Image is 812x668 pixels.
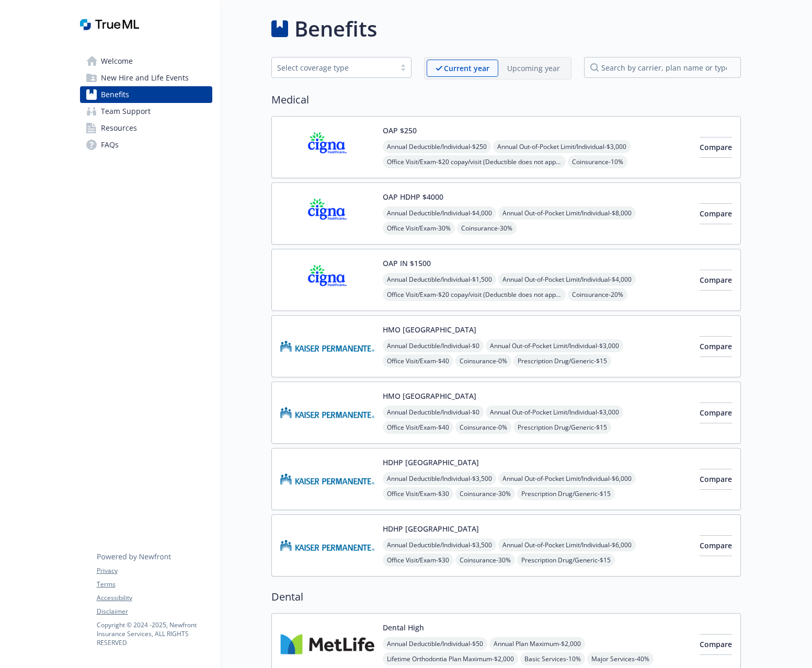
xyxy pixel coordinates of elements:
a: Terms [97,580,212,589]
button: OAP HDHP $4000 [383,191,443,202]
span: Annual Out-of-Pocket Limit/Individual - $8,000 [498,206,636,220]
span: Compare [700,142,732,152]
span: Resources [101,120,137,136]
span: Coinsurance - 0% [455,354,511,367]
img: CIGNA carrier logo [280,191,374,236]
a: Resources [80,120,212,136]
span: Annual Deductible/Individual - $4,000 [383,206,496,220]
span: Compare [700,474,732,484]
button: HMO [GEOGRAPHIC_DATA] [383,324,476,335]
img: Metlife Inc carrier logo [280,622,374,666]
span: Office Visit/Exam - $20 copay/visit (Deductible does not apply) [383,155,566,168]
img: CIGNA carrier logo [280,125,374,169]
span: Annual Out-of-Pocket Limit/Individual - $6,000 [498,472,636,485]
span: Annual Out-of-Pocket Limit/Individual - $3,000 [486,406,623,419]
span: Prescription Drug/Generic - $15 [513,354,611,367]
p: Upcoming year [507,63,560,74]
span: Office Visit/Exam - $30 [383,554,453,567]
a: Team Support [80,103,212,120]
button: HDHP [GEOGRAPHIC_DATA] [383,523,479,534]
a: Disclaimer [97,607,212,616]
span: Coinsurance - 30% [455,554,515,567]
img: Kaiser Permanente Insurance Company carrier logo [280,390,374,435]
button: Compare [700,535,732,556]
span: Office Visit/Exam - $40 [383,421,453,434]
span: Basic Services - 10% [520,652,585,665]
span: Annual Out-of-Pocket Limit/Individual - $3,000 [486,339,623,352]
span: Coinsurance - 30% [457,222,517,235]
img: Kaiser Permanente Insurance Company carrier logo [280,324,374,368]
button: OAP IN $1500 [383,258,431,269]
h1: Benefits [294,13,377,44]
span: Annual Deductible/Individual - $3,500 [383,472,496,485]
span: Lifetime Orthodontia Plan Maximum - $2,000 [383,652,518,665]
img: Kaiser Permanente Insurance Company carrier logo [280,523,374,568]
span: Office Visit/Exam - $30 [383,487,453,500]
span: Annual Deductible/Individual - $3,500 [383,538,496,551]
button: Compare [700,336,732,357]
button: Compare [700,203,732,224]
a: New Hire and Life Events [80,70,212,86]
button: Compare [700,402,732,423]
p: Current year [444,63,489,74]
span: Team Support [101,103,151,120]
span: Annual Out-of-Pocket Limit/Individual - $3,000 [493,140,631,153]
span: Compare [700,639,732,649]
span: Office Visit/Exam - $40 [383,354,453,367]
span: Welcome [101,53,133,70]
span: New Hire and Life Events [101,70,189,86]
span: Compare [700,408,732,418]
span: Compare [700,209,732,218]
span: Compare [700,341,732,351]
span: Annual Out-of-Pocket Limit/Individual - $4,000 [498,273,636,286]
span: Coinsurance - 10% [568,155,627,168]
span: Coinsurance - 30% [455,487,515,500]
button: Compare [700,469,732,490]
button: Dental High [383,622,424,633]
span: Prescription Drug/Generic - $15 [517,554,615,567]
h2: Dental [271,589,741,605]
button: Compare [700,634,732,655]
button: Compare [700,137,732,158]
span: Annual Deductible/Individual - $250 [383,140,491,153]
a: Privacy [97,566,212,575]
button: OAP $250 [383,125,417,136]
span: Coinsurance - 20% [568,288,627,301]
span: Annual Out-of-Pocket Limit/Individual - $6,000 [498,538,636,551]
span: FAQs [101,136,119,153]
input: search by carrier, plan name or type [584,57,741,78]
div: Select coverage type [277,62,390,73]
p: Copyright © 2024 - 2025 , Newfront Insurance Services, ALL RIGHTS RESERVED [97,620,212,647]
span: Annual Deductible/Individual - $1,500 [383,273,496,286]
span: Office Visit/Exam - $20 copay/visit (Deductible does not apply) [383,288,566,301]
a: Accessibility [97,593,212,603]
button: HMO [GEOGRAPHIC_DATA] [383,390,476,401]
span: Compare [700,540,732,550]
button: HDHP [GEOGRAPHIC_DATA] [383,457,479,468]
span: Compare [700,275,732,285]
span: Prescription Drug/Generic - $15 [513,421,611,434]
span: Annual Deductible/Individual - $50 [383,637,487,650]
button: Compare [700,270,732,291]
h2: Medical [271,92,741,108]
span: Office Visit/Exam - 30% [383,222,455,235]
span: Annual Plan Maximum - $2,000 [489,637,585,650]
span: Annual Deductible/Individual - $0 [383,339,484,352]
img: CIGNA carrier logo [280,258,374,302]
span: Prescription Drug/Generic - $15 [517,487,615,500]
img: Kaiser Permanente Insurance Company carrier logo [280,457,374,501]
a: FAQs [80,136,212,153]
span: Major Services - 40% [587,652,654,665]
a: Welcome [80,53,212,70]
span: Benefits [101,86,129,103]
a: Benefits [80,86,212,103]
span: Coinsurance - 0% [455,421,511,434]
span: Annual Deductible/Individual - $0 [383,406,484,419]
